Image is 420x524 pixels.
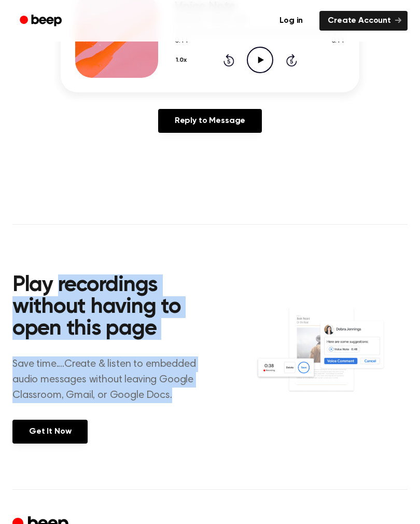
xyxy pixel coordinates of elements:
a: Log in [269,9,313,33]
h2: Play recordings without having to open this page [12,274,214,340]
a: Create Account [319,11,408,31]
a: Beep [12,11,71,31]
a: Reply to Message [158,109,262,133]
button: 1.0x [175,51,190,69]
p: Save time....Create & listen to embedded audio messages without leaving Google Classroom, Gmail, ... [12,356,214,403]
img: Voice Comments on Docs and Recording Widget [256,307,408,407]
a: Get It Now [12,420,88,444]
